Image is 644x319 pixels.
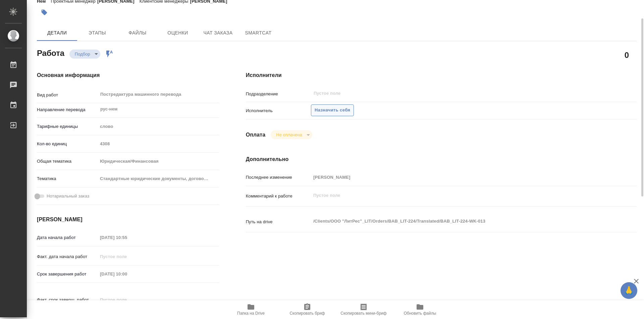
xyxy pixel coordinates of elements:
[625,49,629,61] h2: 0
[311,172,604,182] input: Пустое поле
[37,106,98,113] p: Направление перевода
[246,91,311,97] p: Подразделение
[242,29,274,37] span: SmartCat
[98,269,156,279] input: Пустое поле
[271,130,312,139] div: Подбор
[335,300,392,319] button: Скопировать мини-бриф
[98,233,156,242] input: Пустое поле
[37,297,98,303] p: Факт. срок заверш. работ
[246,193,311,200] p: Комментарий к работе
[246,219,311,225] p: Путь на drive
[37,158,98,165] p: Общая тематика
[121,29,154,37] span: Файлы
[37,47,64,59] h2: Работа
[623,284,635,298] span: 🙏
[279,300,335,319] button: Скопировать бриф
[37,234,98,241] p: Дата начала работ
[202,29,234,37] span: Чат заказа
[37,92,98,98] p: Вид работ
[98,295,156,305] input: Пустое поле
[311,104,354,116] button: Назначить себя
[73,51,92,57] button: Подбор
[47,193,89,200] span: Нотариальный заказ
[315,106,350,114] span: Назначить себя
[98,156,219,167] div: Юридическая/Финансовая
[246,131,266,139] h4: Оплата
[313,89,588,97] input: Пустое поле
[237,311,265,316] span: Папка на Drive
[37,71,219,79] h4: Основная информация
[37,123,98,130] p: Тарифные единицы
[246,107,311,114] p: Исполнитель
[98,173,219,184] div: Стандартные юридические документы, договоры, уставы
[37,175,98,182] p: Тематика
[98,252,156,261] input: Пустое поле
[98,121,219,132] div: слово
[37,5,52,20] button: Добавить тэг
[37,216,219,224] h4: [PERSON_NAME]
[98,139,219,149] input: Пустое поле
[37,271,98,277] p: Срок завершения работ
[246,155,637,163] h4: Дополнительно
[81,29,113,37] span: Этапы
[223,300,279,319] button: Папка на Drive
[274,132,304,138] button: Не оплачена
[392,300,448,319] button: Обновить файлы
[246,174,311,181] p: Последнее изменение
[37,253,98,260] p: Факт. дата начала работ
[289,311,325,316] span: Скопировать бриф
[69,50,100,59] div: Подбор
[162,29,194,37] span: Оценки
[41,29,73,37] span: Детали
[37,141,98,147] p: Кол-во единиц
[311,216,604,227] textarea: /Clients/ООО "ЛитРес"_LIT/Orders/BAB_LIT-224/Translated/BAB_LIT-224-WK-013
[404,311,436,316] span: Обновить файлы
[340,311,386,316] span: Скопировать мини-бриф
[621,282,637,299] button: 🙏
[246,71,637,79] h4: Исполнители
